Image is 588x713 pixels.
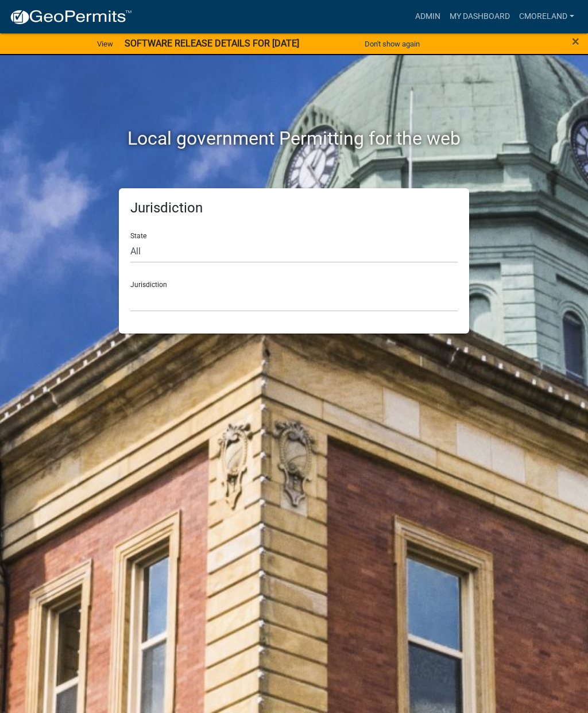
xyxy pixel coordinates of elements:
[411,6,445,28] a: Admin
[125,38,299,49] strong: SOFTWARE RELEASE DETAILS FOR [DATE]
[92,34,118,53] a: View
[445,6,514,28] a: My Dashboard
[572,33,579,49] span: ×
[572,34,579,48] button: Close
[130,200,458,216] h5: Jurisdiction
[27,127,561,149] h2: Local government Permitting for the web
[514,6,579,28] a: cmoreland
[360,34,424,53] button: Don't show again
